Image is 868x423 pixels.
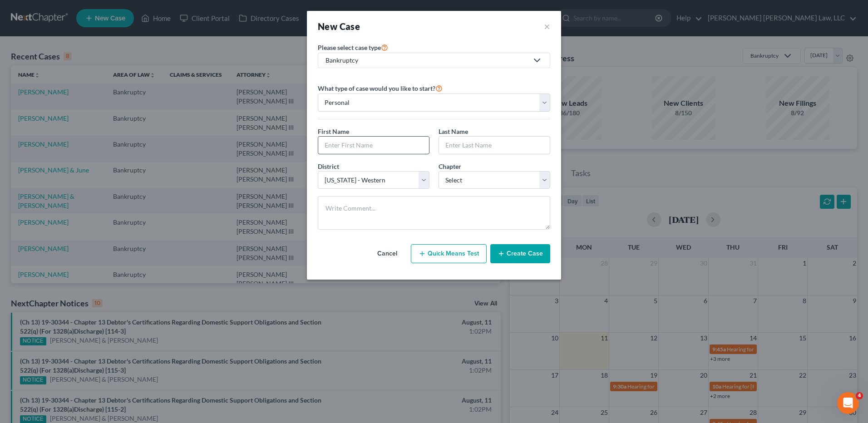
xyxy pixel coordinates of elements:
[318,44,381,51] span: Please select case type
[411,244,487,263] button: Quick Means Test
[318,21,360,32] strong: New Case
[439,137,550,154] input: Enter Last Name
[318,83,443,93] label: What type of case would you like to start?
[544,20,550,33] button: ×
[367,245,407,263] button: Cancel
[325,56,528,65] div: Bankruptcy
[837,392,859,414] iframe: Intercom live chat
[439,162,461,170] span: Chapter
[490,244,550,263] button: Create Case
[318,128,349,135] span: First Name
[318,162,339,170] span: District
[856,392,863,399] span: 4
[439,128,468,135] span: Last Name
[318,137,429,154] input: Enter First Name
